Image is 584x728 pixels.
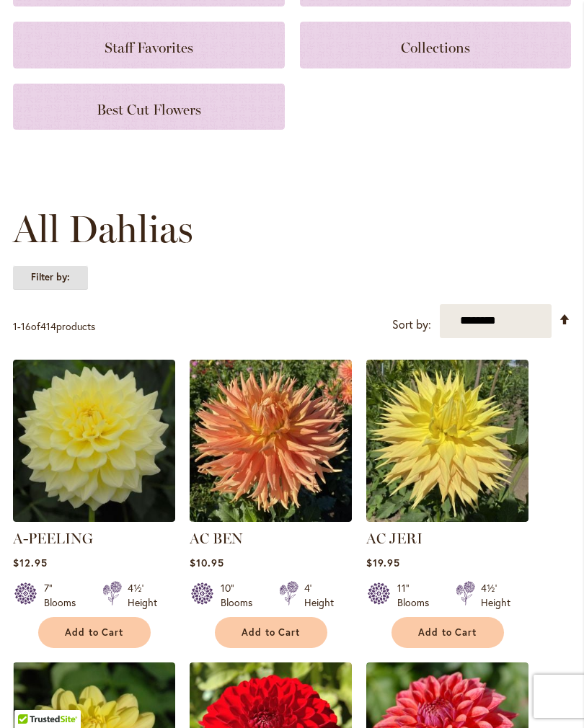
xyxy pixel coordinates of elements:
[105,39,193,56] span: Staff Favorites
[221,581,262,610] div: 10" Blooms
[13,530,93,547] a: A-PEELING
[418,626,477,639] span: Add to Cart
[97,101,201,118] span: Best Cut Flowers
[13,208,193,251] span: All Dahlias
[13,511,175,525] a: A-Peeling
[13,556,48,569] span: $12.95
[397,581,438,610] div: 11" Blooms
[366,530,422,547] a: AC JERI
[40,319,56,333] span: 414
[38,617,151,648] button: Add to Cart
[366,511,528,525] a: AC Jeri
[13,315,95,338] p: - of products
[190,511,352,525] a: AC BEN
[391,617,504,648] button: Add to Cart
[215,617,327,648] button: Add to Cart
[304,581,334,610] div: 4' Height
[128,581,157,610] div: 4½' Height
[190,360,352,522] img: AC BEN
[366,360,528,522] img: AC Jeri
[65,626,124,639] span: Add to Cart
[13,22,285,68] a: Staff Favorites
[13,319,17,333] span: 1
[190,530,243,547] a: AC BEN
[300,22,572,68] a: Collections
[481,581,510,610] div: 4½' Height
[13,265,88,290] strong: Filter by:
[44,581,85,610] div: 7" Blooms
[190,556,224,569] span: $10.95
[401,39,470,56] span: Collections
[13,360,175,522] img: A-Peeling
[11,677,51,717] iframe: Launch Accessibility Center
[13,84,285,130] a: Best Cut Flowers
[242,626,301,639] span: Add to Cart
[392,311,431,338] label: Sort by:
[21,319,31,333] span: 16
[366,556,400,569] span: $19.95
